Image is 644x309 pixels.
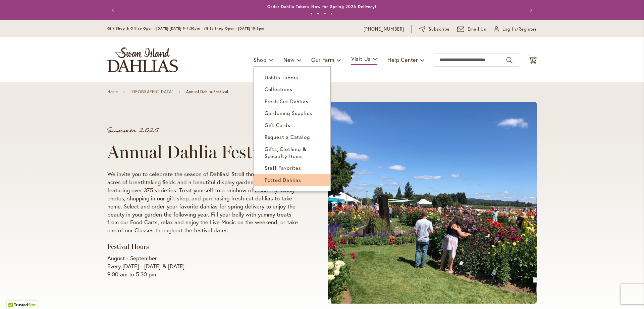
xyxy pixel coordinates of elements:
[265,86,292,92] span: Collections
[310,12,313,15] button: 1 of 4
[324,12,326,15] button: 3 of 4
[130,89,173,94] a: [GEOGRAPHIC_DATA]
[283,56,294,63] span: New
[265,98,309,105] span: Fresh Cut Dahlias
[265,164,301,171] span: Staff Favorites
[387,56,418,63] span: Help Center
[265,177,301,183] span: Potted Dahlias
[265,133,310,140] span: Request a Catalog
[351,55,371,62] span: Visit Us
[107,127,303,134] p: Summer 2025
[468,26,487,33] span: Email Us
[429,26,450,33] span: Subscribe
[107,142,303,162] h1: Annual Dahlia Festival
[330,12,333,15] button: 4 of 4
[267,4,377,9] a: Order Dahlia Tubers Now for Spring 2026 Delivery!
[364,26,404,33] a: [PHONE_NUMBER]
[265,110,312,116] span: Gardening Supplies
[107,254,303,278] p: August - September Every [DATE] - [DATE] & [DATE] 9:00 am to 5:30 pm
[265,74,298,81] span: Dahlia Tubers
[107,26,206,31] span: Gift Shop & Office Open - [DATE]-[DATE] 9-4:30pm /
[186,89,228,94] span: Annual Dahlia Festival
[494,26,537,33] a: Log In/Register
[107,47,178,72] a: store logo
[311,56,334,63] span: Our Farm
[265,146,307,159] span: Gifts, Clothing & Specialty Items
[502,26,537,33] span: Log In/Register
[107,89,118,94] a: Home
[523,3,537,17] button: Next
[254,119,330,131] a: Gift Cards
[317,12,319,15] button: 2 of 4
[107,3,121,17] button: Previous
[457,26,487,33] a: Email Us
[107,170,303,235] p: We invite you to celebrate the season of Dahlias! Stroll through almost 50 acres of breathtaking ...
[419,26,450,33] a: Subscribe
[254,56,267,63] span: Shop
[206,26,264,31] span: Gift Shop Open - [DATE] 10-3pm
[107,242,303,251] h3: Festival Hours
